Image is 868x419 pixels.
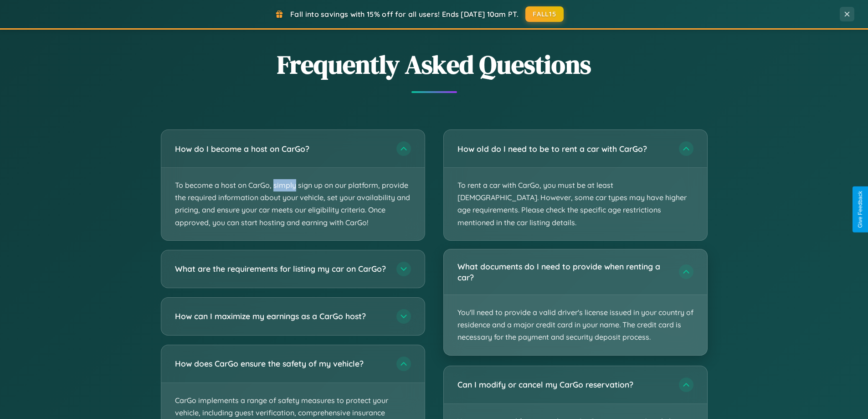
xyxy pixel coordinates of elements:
div: Give Feedback [857,191,863,228]
h3: How can I maximize my earnings as a CarGo host? [175,310,387,322]
h3: How old do I need to be to rent a car with CarGo? [457,143,670,155]
h3: How do I become a host on CarGo? [175,143,387,155]
p: To rent a car with CarGo, you must be at least [DEMOGRAPHIC_DATA]. However, some car types may ha... [444,168,707,240]
h2: Frequently Asked Questions [161,47,708,82]
h3: What documents do I need to provide when renting a car? [457,261,670,283]
span: Fall into savings with 15% off for all users! Ends [DATE] 10am PT. [290,10,519,19]
p: To become a host on CarGo, simply sign up on our platform, provide the required information about... [161,168,425,240]
p: You'll need to provide a valid driver's license issued in your country of residence and a major c... [444,295,707,355]
h3: What are the requirements for listing my car on CarGo? [175,263,387,274]
h3: How does CarGo ensure the safety of my vehicle? [175,358,387,369]
h3: Can I modify or cancel my CarGo reservation? [457,379,670,390]
button: FALL15 [525,6,564,22]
